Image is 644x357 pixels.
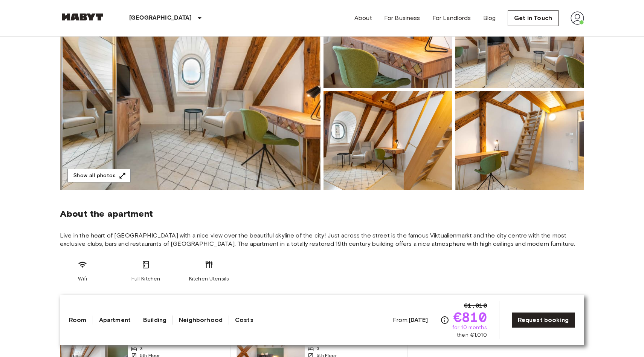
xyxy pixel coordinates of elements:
[440,316,449,325] svg: Check cost overview for full price breakdown. Please note that discounts apply to new joiners onl...
[432,14,471,23] a: For Landlords
[508,10,559,26] a: Get in Touch
[99,316,131,325] a: Apartment
[409,316,428,323] b: [DATE]
[179,316,223,325] a: Neighborhood
[393,316,428,324] span: From:
[67,169,131,183] button: Show all photos
[324,91,452,190] img: Picture of unit DE-02-008-005-02HF
[457,331,487,339] span: then €1,010
[511,312,575,328] a: Request booking
[354,14,372,23] a: About
[60,208,153,219] span: About the apartment
[78,275,87,283] span: Wifi
[140,345,143,352] span: 3
[69,316,87,325] a: Room
[483,14,496,23] a: Blog
[235,316,253,325] a: Costs
[452,324,487,331] span: for 10 months
[571,11,584,25] img: avatar
[129,14,192,23] p: [GEOGRAPHIC_DATA]
[143,316,166,325] a: Building
[464,301,487,310] span: €1,010
[453,310,487,324] span: €810
[455,91,584,190] img: Picture of unit DE-02-008-005-02HF
[60,231,584,248] span: Live in the heart of [GEOGRAPHIC_DATA] with a nice view over the beautiful skyline of the city! J...
[131,275,160,283] span: Full Kitchen
[60,13,105,21] img: Habyt
[189,275,229,283] span: Kitchen Utensils
[384,14,420,23] a: For Business
[317,345,319,352] span: 3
